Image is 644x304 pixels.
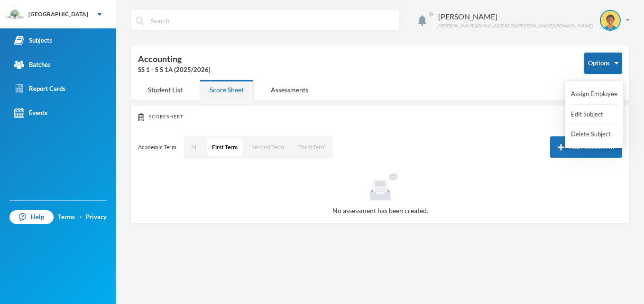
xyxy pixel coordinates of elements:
[86,213,107,222] a: Privacy
[186,138,202,156] button: All
[14,36,52,45] div: Subjects
[14,84,65,94] div: Report Cards
[138,113,622,121] div: Scoresheet
[14,60,51,70] div: Batches
[138,80,193,100] div: Student List
[570,126,612,143] button: Delete Subject
[207,138,242,156] button: First Term
[9,210,54,224] a: Help
[138,143,176,151] p: Academic Term
[261,80,318,100] div: Assessments
[136,17,144,25] img: search
[570,86,618,103] button: Assign Employee
[200,80,254,100] div: Score Sheet
[438,22,593,29] div: [PERSON_NAME][EMAIL_ADDRESS][PERSON_NAME][DOMAIN_NAME]
[332,206,428,215] span: No assessment has been created.
[294,138,331,156] button: Third Term
[5,5,24,24] img: logo
[138,65,570,75] div: SS 1 - S S 1A (2025/2026)
[58,213,75,222] a: Terms
[28,10,88,18] div: [GEOGRAPHIC_DATA]
[550,136,622,158] button: Add Assessment
[80,213,82,222] div: ·
[150,10,394,31] input: Search
[14,108,47,118] div: Events
[601,11,620,30] img: STUDENT
[570,106,608,123] button: Edit Subject
[138,53,570,75] div: Accounting
[247,138,289,156] button: Second Term
[438,11,593,22] div: [PERSON_NAME]
[584,53,622,74] button: Options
